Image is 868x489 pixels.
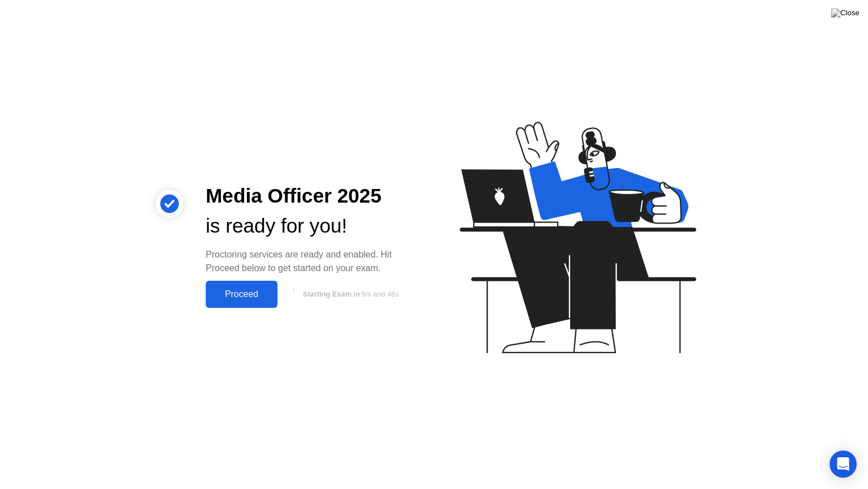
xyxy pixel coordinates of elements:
[206,281,277,308] button: Proceed
[206,211,416,241] div: is ready for you!
[830,451,857,478] div: Open Intercom Messenger
[361,290,399,298] span: 9m and 48s
[831,8,860,18] img: Close
[206,248,416,275] div: Proctoring services are ready and enabled. Hit Proceed below to get started on your exam.
[283,284,416,305] button: Starting Exam in9m and 48s
[206,181,416,211] div: Media Officer 2025
[209,289,274,299] div: Proceed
